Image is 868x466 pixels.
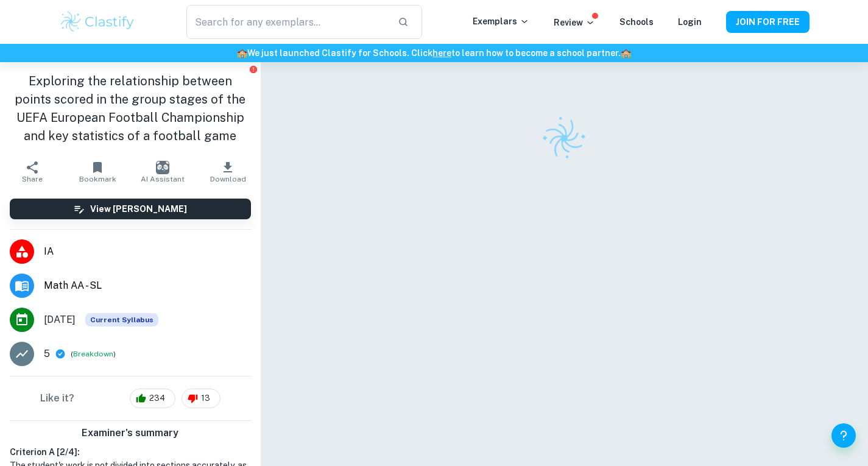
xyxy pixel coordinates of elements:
[90,202,187,216] h6: View [PERSON_NAME]
[44,347,50,361] p: 5
[619,17,654,27] a: Schools
[196,155,261,189] button: Download
[59,10,136,34] img: Clastify logo
[186,5,387,39] input: Search for any exemplars...
[141,175,185,183] span: AI Assistant
[44,278,251,293] span: Math AA - SL
[79,175,116,183] span: Bookmark
[130,389,175,408] div: 234
[210,175,246,183] span: Download
[143,392,172,404] span: 234
[10,199,251,219] button: View [PERSON_NAME]
[726,11,810,33] button: JOIN FOR FREE
[73,348,113,359] button: Breakdown
[10,445,251,459] h6: Criterion A [ 2 / 4 ]:
[40,391,74,406] h6: Like it?
[44,312,76,327] span: [DATE]
[44,244,251,259] span: IA
[678,17,702,27] a: Login
[85,313,158,327] span: Current Syllabus
[237,48,247,58] span: 🏫
[554,16,595,29] p: Review
[473,15,529,28] p: Exemplars
[621,48,631,58] span: 🏫
[182,389,221,408] div: 13
[71,348,116,360] span: ( )
[432,48,451,58] a: here
[85,313,158,327] div: This exemplar is based on the current syllabus. Feel free to refer to it for inspiration/ideas wh...
[831,423,856,448] button: Help and Feedback
[194,392,217,404] span: 13
[10,72,251,145] h1: Exploring the relationship between points scored in the group stages of the UEFA European Footbal...
[534,108,594,168] img: Clastify logo
[249,65,258,74] button: Report issue
[2,46,866,60] h6: We just launched Clastify for Schools. Click to learn how to become a school partner.
[22,175,43,183] span: Share
[130,155,196,189] button: AI Assistant
[65,155,130,189] button: Bookmark
[156,161,169,174] img: AI Assistant
[5,426,256,440] h6: Examiner's summary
